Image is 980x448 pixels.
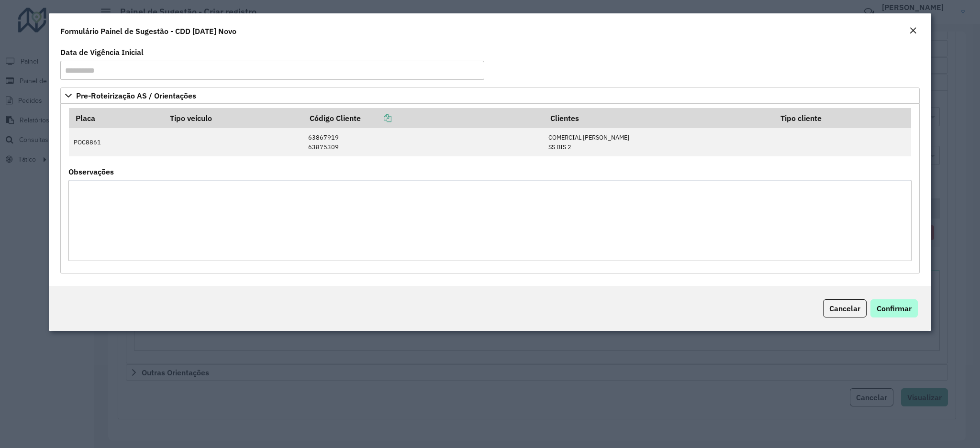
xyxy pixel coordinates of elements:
a: Pre-Roteirização AS / Orientações [60,87,919,104]
label: Observações [68,166,114,177]
span: Confirmar [877,304,912,313]
td: COMERCIAL [PERSON_NAME] SS BIS 2 [544,128,774,156]
h4: Formulário Painel de Sugestão - CDD [DATE] Novo [60,25,236,37]
button: Confirmar [870,299,918,317]
span: Cancelar [829,304,860,313]
th: Tipo veículo [163,108,303,128]
th: Clientes [544,108,774,128]
div: Pre-Roteirização AS / Orientações [60,104,919,273]
button: Cancelar [823,299,867,317]
td: 63867919 63875309 [303,128,544,156]
th: Placa [69,108,163,128]
em: Fechar [909,27,917,34]
button: Close [906,25,920,37]
td: POC8861 [69,128,163,156]
th: Código Cliente [303,108,544,128]
span: Pre-Roteirização AS / Orientações [76,92,196,99]
a: Copiar [361,113,391,123]
label: Data de Vigência Inicial [60,46,144,58]
th: Tipo cliente [774,108,911,128]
